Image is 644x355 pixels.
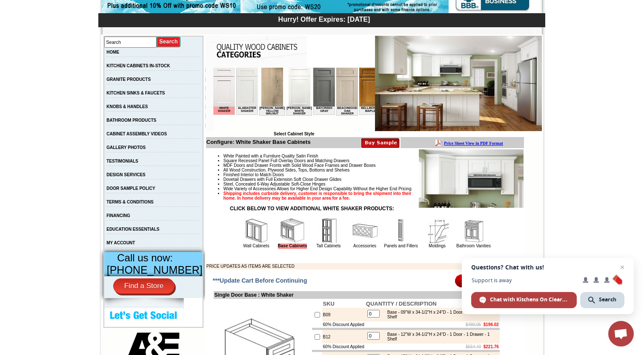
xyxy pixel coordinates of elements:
[429,243,446,248] a: Moldings
[599,296,616,303] span: Search
[223,186,524,191] li: Wide Variety of Accessories Allows for Higher End Design Capability Without the Higher End Pricing
[461,218,486,243] img: Bathroom Vanities
[106,104,148,109] a: KNOBS & HANDLES
[471,277,577,283] span: Support is away
[223,177,524,182] li: Dovetail Drawers with Full Extension Soft Close Drawer Glides
[323,301,335,307] b: SKU
[353,243,376,248] a: Accessories
[484,344,499,349] b: $221.76
[223,163,524,168] li: MDF Doors and Drawer Fronts with Solid Wood Face Frames and Drawer Boxes
[106,63,170,68] a: KITCHEN CABINETS IN-STOCK
[466,344,481,349] s: $554.40
[375,36,542,131] img: White Shaker
[106,50,119,54] a: HOME
[106,172,146,177] a: DESIGN SERVICES
[106,186,155,191] a: DOOR SAMPLE POLICY
[456,243,491,248] a: Bathroom Vanities
[383,332,498,341] div: Base - 12"W x 34-1/2"H x 24"D - 1 Door - 1 Drawer - 1 Shelf
[106,159,138,163] a: TESTIMONIALS
[157,36,181,48] input: Submit
[106,132,167,136] a: CABINET ASSEMBLY VIDEOS
[484,322,499,327] b: $196.02
[106,91,165,95] a: KITCHEN SINKS & FAUCETS
[322,344,365,350] td: 60% Discount Applied
[388,218,414,243] img: Panels and Fillers
[213,68,375,132] iframe: Browser incompatible
[106,240,135,245] a: MY ACCOUNT
[471,264,624,271] span: Questions? Chat with us!
[322,330,365,344] td: B12
[117,252,173,263] span: Call us now:
[316,218,341,243] img: Tall Cabinets
[466,322,481,327] s: $490.05
[274,132,315,136] b: Select Cabinet Style
[1,2,8,9] img: pdf.png
[280,218,305,243] img: Base Cabinets
[424,218,450,243] img: Moldings
[243,243,269,248] a: Wall Cabinets
[223,172,524,177] li: Finished Interior to Match Doors
[471,292,577,308] div: Chat with Kitchens On Clearance
[223,158,524,163] li: Square Recessed Panel Full Overlay Doors and Matching Drawers
[106,213,130,218] a: FINANCING
[617,262,627,272] span: Close chat
[384,243,418,248] a: Panels and Fillers
[352,218,378,243] img: Accessories
[10,1,69,9] a: Price Sheet View in PDF Format
[223,191,412,200] strong: Shipping includes curbside delivery, customer is responsible to bring the shipment into their hom...
[206,263,451,269] td: PRICE UPDATES AS ITEMS ARE SELECTED
[206,139,311,145] b: Configure: White Shaker Base Cabinets
[322,308,365,321] td: B09
[278,243,307,249] a: Base Cabinets
[419,149,524,208] img: Product Image
[316,243,341,248] a: Tall Cabinets
[103,14,545,23] div: Hurry! Offer Expires: [DATE]
[243,218,269,243] img: Wall Cabinets
[383,310,498,319] div: Base - 09"W x 34-1/2"H x 24"D - 1 Door - 1 Drawer - 1 Shelf
[213,277,307,284] span: ***Update Cart Before Continuing
[113,278,175,294] a: Find a Store
[223,154,524,158] li: White Painted with a Furniture Quality Satin Finish
[223,168,524,172] li: All Wood Construction, Plywood Sides, Tops, Bottoms and Shelves
[107,264,203,276] span: [PHONE_NUMBER]
[106,77,151,82] a: GRANITE PRODUCTS
[106,227,159,232] a: EDUCATION ESSENTIALS
[146,39,168,47] td: Bellmonte Maple
[366,301,437,307] b: QUANTITY / DESCRIPTION
[214,291,501,299] td: Single Door Base : White Shaker
[106,118,156,123] a: BATHROOM PRODUCTS
[580,292,624,308] div: Search
[223,182,524,186] li: Steel, Concealed 6-Way Adjustable Soft-Close Hinges
[322,321,365,328] td: 60% Discount Applied
[106,200,154,204] a: TERMS & CONDITIONS
[455,274,501,288] input: Add to Cart
[10,3,69,8] b: Price Sheet View in PDF Format
[106,145,146,150] a: GALLERY PHOTOS
[490,296,569,303] span: Chat with Kitchens On Clearance
[608,321,634,346] div: Open chat
[230,206,394,212] strong: CLICK BELOW TO VIEW ADDITIONAL WHITE SHAKER PRODUCTS:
